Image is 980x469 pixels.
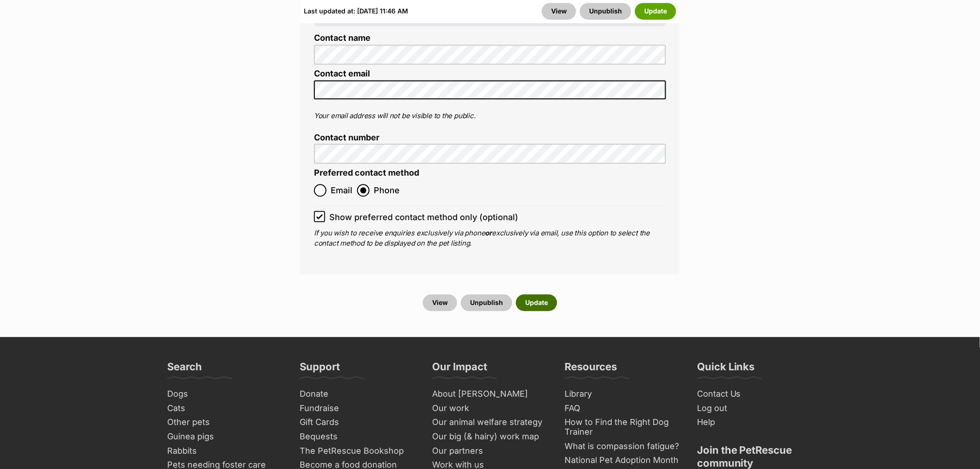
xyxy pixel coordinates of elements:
h3: Resources [565,360,617,379]
a: Rabbits [163,444,287,458]
a: Library [561,387,684,401]
a: The PetRescue Bookshop [296,444,419,458]
button: Update [516,294,557,311]
span: Email [331,184,352,196]
a: Our work [428,401,552,416]
span: Phone [374,184,400,196]
a: About [PERSON_NAME] [428,387,552,401]
a: Our big (& hairy) work map [428,430,552,444]
a: Our animal welfare strategy [428,415,552,430]
a: View [423,294,457,311]
label: Preferred contact method [314,168,419,178]
button: Unpublish [580,3,631,20]
a: Cats [163,401,287,416]
a: FAQ [561,401,684,416]
span: Show preferred contact method only (optional) [329,211,518,223]
a: What is compassion fatigue? [561,439,684,454]
a: Fundraise [296,401,419,416]
a: Donate [296,387,419,401]
h3: Quick Links [697,360,755,379]
a: Our partners [428,444,552,458]
a: Help [693,415,817,430]
a: Bequests [296,430,419,444]
b: or [485,228,492,237]
div: Last updated at: [DATE] 11:46 AM [304,3,408,20]
label: Contact email [314,69,666,79]
button: Unpublish [461,294,512,311]
a: Log out [693,401,817,416]
label: Contact name [314,33,666,43]
h3: Our Impact [432,360,487,379]
a: Contact Us [693,387,817,401]
a: Gift Cards [296,415,419,430]
h3: Search [167,360,202,379]
label: Contact number [314,133,666,143]
a: View [542,3,576,20]
p: Your email address will not be visible to the public. [314,111,666,121]
a: National Pet Adoption Month [561,453,684,468]
a: How to Find the Right Dog Trainer [561,415,684,439]
button: Update [635,3,676,20]
p: If you wish to receive enquiries exclusively via phone exclusively via email, use this option to ... [314,228,666,249]
a: Dogs [163,387,287,401]
a: Other pets [163,415,287,430]
h3: Support [300,360,340,379]
a: Guinea pigs [163,430,287,444]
